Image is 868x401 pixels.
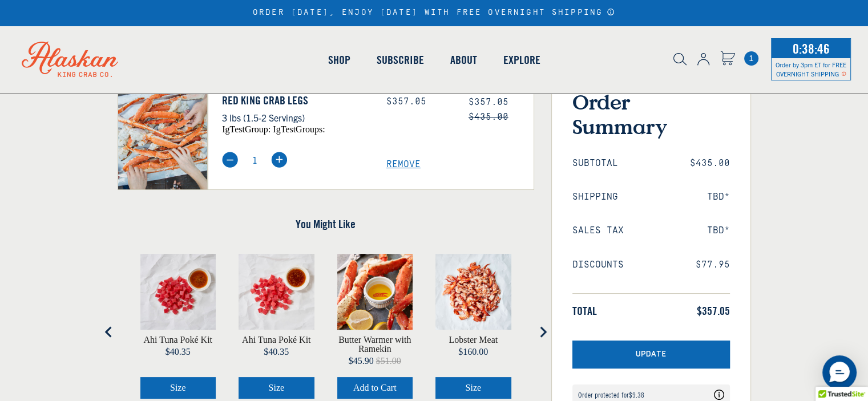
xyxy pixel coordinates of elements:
[449,335,498,345] a: View Lobster Meat
[490,27,554,92] a: Explore
[636,350,667,359] span: Update
[531,321,554,343] button: Next slide
[253,8,615,18] div: ORDER [DATE], ENJOY [DATE] WITH FREE OVERNIGHT SHIPPING
[268,383,284,392] span: Size
[271,152,287,168] img: plus
[696,260,730,270] span: $77.95
[98,321,120,343] button: Go to last slide
[607,8,615,16] a: Announcement Bar Modal
[697,304,730,318] span: $357.05
[690,158,730,169] span: $435.00
[239,377,314,399] button: Select Ahi Tuna Poké Kit size
[437,27,490,92] a: About
[170,383,186,392] span: Size
[6,26,134,93] img: Alaskan King Crab Co. logo
[572,158,618,169] span: Subtotal
[776,60,846,78] span: Order by 3pm ET for FREE OVERNIGHT SHIPPING
[364,27,437,92] a: Subscribe
[435,254,511,330] img: Pre-cooked, prepared lobster meat on butcher paper
[386,96,451,107] div: $357.05
[222,94,369,107] a: Red King Crab Legs
[118,217,534,231] h4: You Might Like
[222,110,369,125] p: 3 lbs (1.5-2 Servings)
[353,383,397,392] span: Add to Cart
[572,90,730,139] h3: Order Summary
[435,377,511,399] button: Select Lobster Meat size
[578,391,644,399] div: Order protected for $9.38
[790,37,833,60] span: 0:38:46
[458,347,488,357] span: $160.00
[744,51,758,66] a: Cart
[465,383,481,392] span: Size
[315,27,364,92] a: Shop
[337,254,413,330] img: View Butter Warmer with Ramekin
[720,51,735,67] a: Cart
[165,347,191,357] span: $40.35
[744,51,758,66] span: 1
[572,192,618,202] span: Shipping
[140,254,216,330] img: Ahi Tuna and wasabi sauce
[264,347,289,357] span: $40.35
[337,377,413,399] button: Add the product, Butter Warmer with Ramekin to Cart
[572,260,624,270] span: Discounts
[118,74,208,189] img: Red King Crab Legs - 3 lbs (1.5-2 Servings)
[572,341,730,368] button: Update
[222,152,238,168] img: minus
[349,356,374,366] span: $45.90
[222,124,271,134] span: igTestGroup:
[572,225,624,236] span: Sales Tax
[572,304,597,318] span: Total
[144,335,212,345] a: View Ahi Tuna Poké Kit
[697,53,709,66] img: account
[140,377,216,399] button: Select Ahi Tuna Poké Kit size
[273,124,325,134] span: igTestGroups:
[337,335,413,354] a: View Butter Warmer with Ramekin
[376,356,401,366] span: $51.00
[239,254,314,330] img: Cubed ahi tuna and shoyu sauce
[841,70,846,78] span: Shipping Notice Icon
[469,112,508,122] s: $435.00
[822,355,857,390] div: Messenger Dummy Widget
[673,53,687,66] img: search
[469,97,508,107] span: $357.05
[242,335,310,345] a: View Ahi Tuna Poké Kit
[386,159,534,170] a: Remove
